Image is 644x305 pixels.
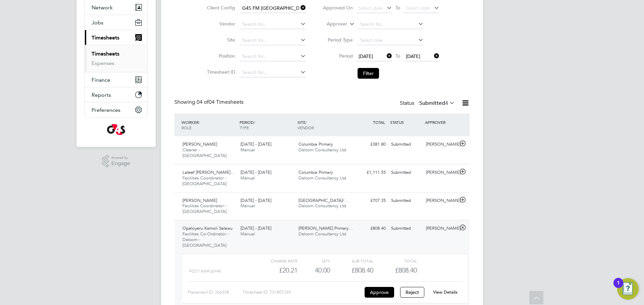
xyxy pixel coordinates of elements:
label: Period Type [323,37,353,43]
button: Jobs [85,15,147,30]
span: [PERSON_NAME] [182,141,217,147]
span: To [393,3,402,12]
span: [DATE] - [DATE] [240,169,271,175]
div: [PERSON_NAME] [423,223,458,234]
label: Submitted [419,100,455,106]
div: QTY [298,257,330,265]
span: Select date [406,5,430,11]
span: Delcom Consultancy Ltd [299,147,346,153]
div: £381.80 [354,139,388,150]
span: Facilities Co-Ordinator - Delcom - [GEOGRAPHIC_DATA] [182,231,229,248]
input: Search for... [240,36,306,45]
span: Manual [240,175,255,181]
span: Jobs [92,19,103,26]
span: Timesheets [92,34,119,41]
span: Lateef [PERSON_NAME]… [182,169,235,175]
span: [DATE] - [DATE] [240,198,271,203]
div: £707.35 [354,195,388,206]
span: Select date [359,5,383,11]
span: Manual [240,203,255,209]
a: Expenses [92,60,114,66]
label: Vendor [205,21,235,27]
div: SITE [296,116,354,134]
span: £808.40 [395,266,417,274]
span: / [254,120,255,125]
span: Manual [240,231,255,237]
span: 4 [445,100,448,106]
span: Columbia Primary [299,141,333,147]
div: [PERSON_NAME] [423,167,458,178]
div: Status [400,99,456,108]
button: Timesheets [85,30,147,45]
div: £20.21 [254,265,298,276]
span: Post AWR (£/HR) [189,269,221,274]
div: Submitted [388,223,423,234]
a: Powered byEngage [102,155,130,168]
span: 04 of [197,99,209,105]
div: APPROVER [423,116,458,128]
span: Facilities Coordinator - [GEOGRAPHIC_DATA] [182,203,226,214]
label: Timesheet ID [205,69,235,75]
button: Open Resource Center, 1 new notification [617,278,639,300]
div: Submitted [388,195,423,206]
span: Facilities Coordinator - [GEOGRAPHIC_DATA] [182,175,226,186]
label: Client Config [205,5,235,11]
label: Approver [317,21,347,27]
div: Submitted [388,167,423,178]
label: Period [323,53,353,59]
span: Opeloyeru Kamoli Salawu [182,225,232,231]
span: Delcom Consultancy Ltd [299,231,346,237]
span: [DATE] - [DATE] [240,141,271,147]
span: [PERSON_NAME] [182,198,217,203]
span: / [306,120,307,125]
div: 1 [617,283,620,292]
button: Approve [365,287,394,298]
button: Filter [358,68,379,79]
input: Search for... [240,20,306,29]
input: Search for... [240,68,306,77]
div: [PERSON_NAME] [423,195,458,206]
span: To [393,52,402,60]
div: 40.00 [298,265,330,276]
div: £808.40 [330,265,373,276]
div: STATUS [388,116,423,128]
div: Showing [174,99,245,106]
div: Timesheets [85,45,147,72]
button: Reports [85,87,147,102]
input: Search for... [240,4,306,13]
span: Reports [92,92,111,98]
div: Sub Total [330,257,373,265]
button: Preferences [85,102,147,117]
button: Reject [400,287,424,298]
span: Columbia Primary [299,169,333,175]
span: [PERSON_NAME] Primary… [299,225,353,231]
input: Search for... [240,52,306,61]
a: Timesheets [92,51,119,57]
a: Go to home page [85,124,148,135]
div: PERIOD [238,116,296,134]
img: g4s-logo-retina.png [107,124,125,135]
label: Approved On [323,5,353,11]
span: Powered by [111,155,130,161]
div: WORKER [180,116,238,134]
span: [DATE] [359,53,373,59]
span: Finance [92,77,110,83]
span: VENDOR [298,125,314,130]
span: / [199,120,200,125]
span: [DATE] - [DATE] [240,225,271,231]
input: Search for... [358,20,424,29]
label: Site [205,37,235,43]
span: Delcom Consultancy Ltd [299,203,346,209]
div: [PERSON_NAME] [423,139,458,150]
button: Finance [85,72,147,87]
label: Position [205,53,235,59]
a: View Details [433,289,458,295]
span: ROLE [181,125,192,130]
span: Delcom Consultancy Ltd [299,175,346,181]
span: Engage [111,161,130,166]
span: 04 Timesheets [197,99,244,105]
span: Network [92,4,113,11]
input: Select one [358,36,424,45]
div: Submitted [388,139,423,150]
div: Placement ID: 266338 [188,287,243,298]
